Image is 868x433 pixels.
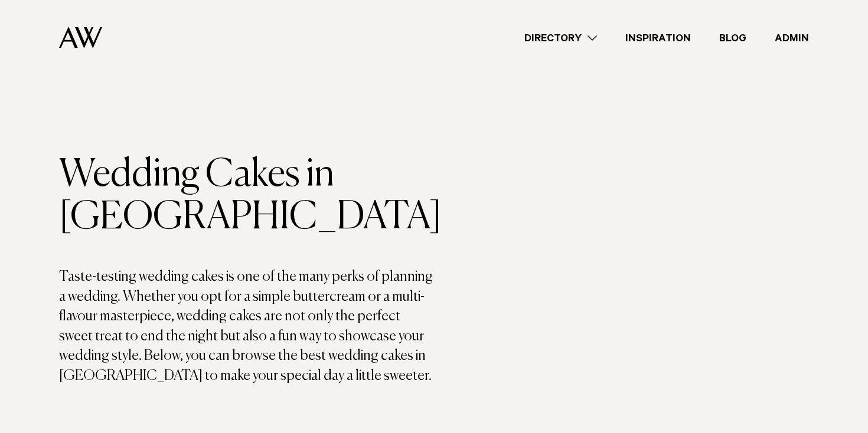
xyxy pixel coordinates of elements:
img: Auckland Weddings Logo [59,27,102,48]
a: Inspiration [611,30,705,46]
a: Admin [761,30,823,46]
a: Blog [705,30,761,46]
a: Directory [510,30,611,46]
p: Taste-testing wedding cakes is one of the many perks of planning a wedding. Whether you opt for a... [59,267,434,386]
h1: Wedding Cakes in [GEOGRAPHIC_DATA] [59,154,434,239]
